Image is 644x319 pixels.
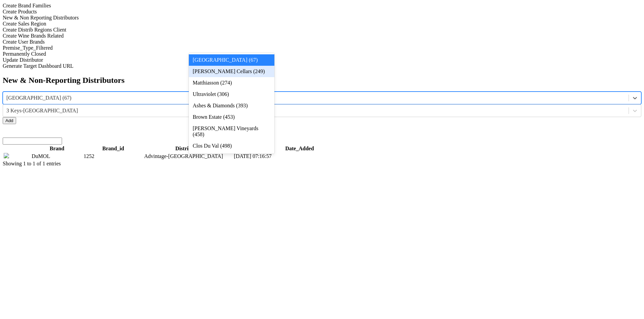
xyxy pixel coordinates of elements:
div: Create User Brands [3,39,641,45]
td: DuMOL [31,153,83,160]
th: Date_Added: activate to sort column ascending [233,145,366,152]
div: Permanently Closed [3,51,641,57]
h2: New & Non-Reporting Distributors [3,76,641,85]
img: delete.svg [4,153,9,158]
div: Showing 1 to 1 of 1 entries [3,161,641,167]
button: Add [3,117,16,124]
div: Premise_Type_Filtered [3,45,641,51]
div: Update Distributor [3,57,641,63]
div: [PERSON_NAME] Cellars (249) [189,66,274,77]
th: Distributor: activate to sort column ascending [144,145,233,152]
div: [PERSON_NAME] (519) [189,152,274,163]
div: Create Products [3,9,641,15]
div: New & Non Reporting Distributors [3,15,641,21]
div: Ashes & Diamonds (393) [189,100,274,111]
div: [GEOGRAPHIC_DATA] (67) [189,54,274,66]
div: Matthiasson (274) [189,77,274,89]
div: Create Brand Families [3,3,641,9]
th: &nbsp;: activate to sort column ascending [3,145,31,152]
div: Create Wine Brands Related [3,33,641,39]
div: Brown Estate (453) [189,111,274,123]
td: Advintage-[GEOGRAPHIC_DATA] [144,153,233,160]
div: Generate Target Dashboard URL [3,63,641,69]
div: [PERSON_NAME] Vineyards (458) [189,123,274,140]
th: Brand: activate to sort column ascending [31,145,83,152]
div: Create Sales Region [3,21,641,27]
th: Brand_id: activate to sort column ascending [83,145,143,152]
div: Clos Du Val (498) [189,140,274,152]
td: 1252 [83,153,143,160]
td: [DATE] 07:16:57 [233,153,366,160]
div: Ultraviolet (306) [189,89,274,100]
div: Create Distrib Regions Client [3,27,641,33]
